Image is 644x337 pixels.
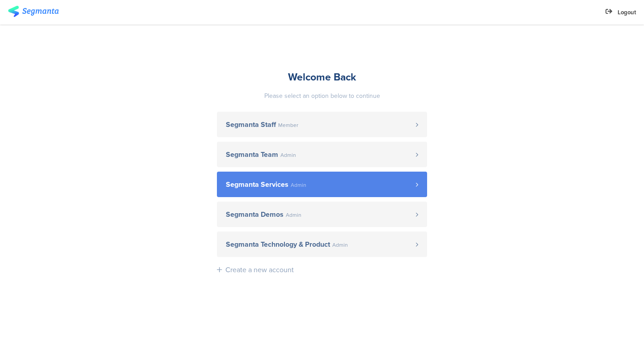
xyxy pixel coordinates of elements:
[217,112,427,137] a: Segmanta Staff Member
[332,242,348,248] span: Admin
[217,69,427,84] div: Welcome Back
[217,91,427,101] div: Please select an option below to continue
[280,152,296,158] span: Admin
[618,8,636,17] span: Logout
[226,241,330,248] span: Segmanta Technology & Product
[217,142,427,167] a: Segmanta Team Admin
[286,212,301,218] span: Admin
[217,202,427,227] a: Segmanta Demos Admin
[8,6,59,17] img: segmanta logo
[217,172,427,197] a: Segmanta Services Admin
[226,211,284,218] span: Segmanta Demos
[217,232,427,257] a: Segmanta Technology & Product Admin
[225,265,294,275] div: Create a new account
[226,151,278,158] span: Segmanta Team
[226,121,276,128] span: Segmanta Staff
[278,122,298,128] span: Member
[291,182,306,188] span: Admin
[226,181,288,188] span: Segmanta Services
